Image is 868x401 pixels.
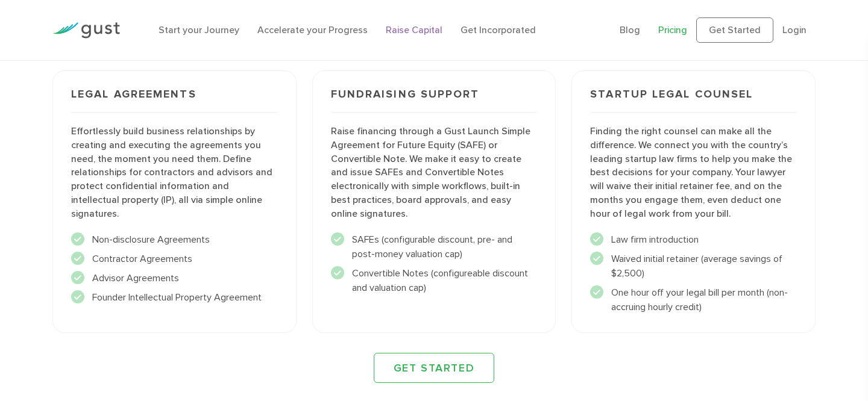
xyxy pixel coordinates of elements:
[71,252,278,266] li: Contractor Agreements
[331,232,538,261] li: SAFEs (configurable discount, pre- and post-money valuation cap)
[590,252,797,281] li: Waived initial retainer (average savings of $2,500)
[658,24,687,36] a: Pricing
[257,24,368,36] a: Accelerate your Progress
[71,290,278,305] li: Founder Intellectual Property Agreement
[52,22,120,39] img: Gust Logo
[331,266,538,295] li: Convertible Notes (configureable discount and valuation cap)
[590,125,797,220] p: Finding the right counsel can make all the difference. We connect you with the country’s leading ...
[782,24,807,36] a: Login
[386,24,442,36] a: Raise Capital
[374,353,494,383] a: GET STARTED
[71,125,278,220] p: Effortlessly build business relationships by creating and executing the agreements you need, the ...
[461,24,536,36] a: Get Incorporated
[331,125,538,220] p: Raise financing through a Gust Launch Simple Agreement for Future Equity (SAFE) or Convertible No...
[331,89,538,113] h3: Fundraising Support
[696,17,773,43] a: Get Started
[71,89,278,113] h3: Legal Agreements
[159,24,239,36] a: Start your Journey
[590,285,797,314] li: One hour off your legal bill per month (non-accruing hourly credit)
[590,89,797,113] h3: Startup Legal Counsel
[590,232,797,247] li: Law firm introduction
[620,24,640,36] a: Blog
[71,271,278,285] li: Advisor Agreements
[71,232,278,247] li: Non-disclosure Agreements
